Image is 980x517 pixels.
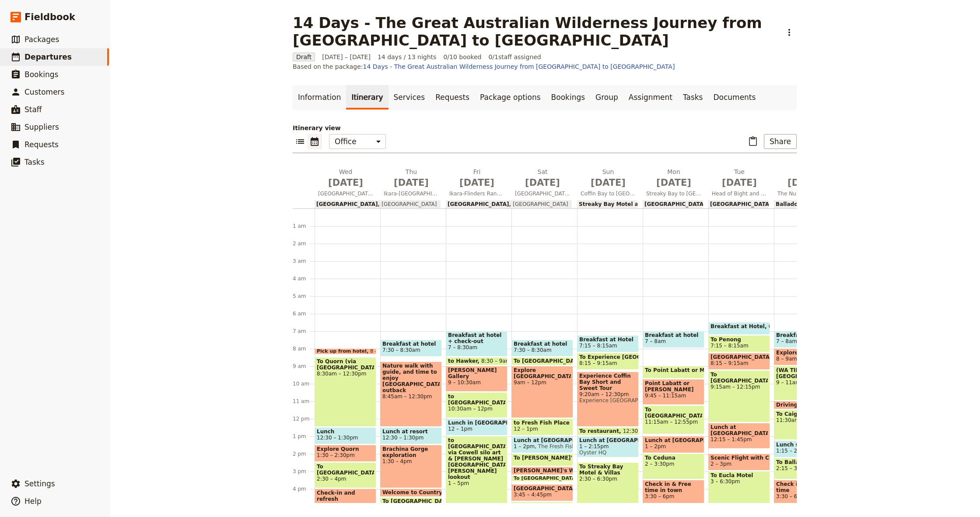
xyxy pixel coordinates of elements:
[293,468,315,475] div: 3 pm
[643,331,704,348] div: Breakfast at hotel7 – 8am
[315,200,441,208] div: [GEOGRAPHIC_DATA][GEOGRAPHIC_DATA]
[774,401,836,409] div: Driving break11 – 11:30am
[448,437,505,480] span: to [GEOGRAPHIC_DATA] via Cowell silo art & [PERSON_NAME][GEOGRAPHIC_DATA][PERSON_NAME] lookout
[776,367,833,379] span: (WA TIME) To [GEOGRAPHIC_DATA]
[24,53,72,61] span: Departures
[708,335,770,352] div: To Penong7:15 – 8:15am
[643,453,704,479] div: To Ceduna2 – 3:30pm
[782,25,797,40] button: Actions
[24,11,75,24] span: Fieldbook
[774,440,836,457] div: Lunch stop1:15 – 2:15pm
[579,397,637,404] span: Experience [GEOGRAPHIC_DATA]
[317,371,374,377] span: 8:30am – 12:30pm
[643,200,703,208] div: [GEOGRAPHIC_DATA]
[579,336,637,343] span: Breakfast at Hotel
[24,140,59,149] span: Requests
[448,201,509,207] span: [GEOGRAPHIC_DATA]
[448,367,505,379] span: [PERSON_NAME] Gallery
[514,347,552,353] span: 7:30 – 8:30am
[769,323,807,333] span: 6:30 – 7:15am
[24,88,64,96] span: Customers
[317,490,374,502] span: Check-in and refresh
[293,134,308,149] button: List view
[448,406,505,412] span: 10:30am – 12pm
[511,436,573,453] div: Lunch at [GEOGRAPHIC_DATA]1 – 2pmThe Fresh Fish Place
[515,176,570,189] span: [DATE]
[378,53,437,61] span: 14 days / 13 nights
[708,453,770,471] div: Scenic Flight with Chinta2 – 3pm
[645,407,702,419] span: To [GEOGRAPHIC_DATA]
[293,85,346,110] a: Information
[317,349,370,354] span: Pick up from hotel
[382,341,440,347] span: Breakfast at hotel
[623,85,678,110] a: Assignment
[514,358,587,364] span: To [GEOGRAPHIC_DATA]
[317,502,374,508] span: 4 – 6pm
[623,428,656,434] span: 12:30 – 1pm
[776,465,833,471] span: 2:15 – 3:30pm
[579,354,637,360] span: To Experience [GEOGRAPHIC_DATA]
[384,167,439,189] h2: Thu
[448,480,505,486] span: 1 – 5pm
[293,62,675,71] span: Based on the package:
[776,332,833,338] span: Breakfast
[774,200,834,208] div: Balladonia Hotel Motel
[511,484,573,501] div: [GEOGRAPHIC_DATA]3:45 – 4:45pm
[293,345,315,352] div: 8 am
[708,85,761,110] a: Documents
[511,475,573,482] div: To [GEOGRAPHIC_DATA]
[293,415,315,422] div: 12 pm
[776,338,797,344] span: 7 – 8am
[448,344,505,351] span: 7 – 8:30am
[514,367,571,379] span: Explore [GEOGRAPHIC_DATA]
[745,134,760,149] button: Paste itinerary item
[643,405,704,434] div: To [GEOGRAPHIC_DATA]11:15am – 12:55pm
[645,419,702,425] span: 11:15am – 12:55pm
[511,167,577,200] button: Sat [DATE][GEOGRAPHIC_DATA] & Surrounds
[645,332,702,338] span: Breakfast at hotel
[322,53,371,61] span: [DATE] – [DATE]
[645,338,666,344] span: 7 – 8am
[293,485,315,492] div: 4 pm
[380,427,442,444] div: Lunch at resort12:30 – 1:30pm
[449,176,504,189] span: [DATE]
[382,393,440,400] span: 8:45am – 12:30pm
[380,445,442,488] div: Brachina Gorge exploration1:30 – 4pm
[710,424,768,436] span: Lunch at [GEOGRAPHIC_DATA]
[317,435,358,441] span: 12:30 – 1:30pm
[645,481,702,493] span: Check in & Free time in town
[577,190,639,197] span: Coffin Bay to [GEOGRAPHIC_DATA]
[514,455,593,461] span: To [PERSON_NAME]'s Way
[710,201,772,207] span: [GEOGRAPHIC_DATA]
[643,436,704,453] div: Lunch at [GEOGRAPHIC_DATA]1 – 2pm
[293,450,315,457] div: 2 pm
[774,348,836,365] div: Explore Eucla8 – 9am
[315,357,376,427] div: To Quorn (via [GEOGRAPHIC_DATA])8:30am – 12:30pm
[514,420,571,426] span: to Fresh Fish Place
[378,201,437,207] span: [GEOGRAPHIC_DATA]
[515,167,570,189] h2: Sat
[380,190,442,197] span: Ikara-[GEOGRAPHIC_DATA]
[577,372,639,427] div: Experience Coffin Bay Short and Sweet Tour9:20am – 12:30pmExperience [GEOGRAPHIC_DATA]
[363,63,675,70] a: 14 Days - The Great Australian Wilderness Journey from [GEOGRAPHIC_DATA] to [GEOGRAPHIC_DATA]
[710,436,768,443] span: 12:15 – 1:45pm
[511,467,573,475] div: [PERSON_NAME]'s Way
[317,476,374,482] span: 2:30 – 4pm
[514,437,571,443] span: Lunch at [GEOGRAPHIC_DATA]
[446,436,507,506] div: to [GEOGRAPHIC_DATA] via Cowell silo art & [PERSON_NAME][GEOGRAPHIC_DATA][PERSON_NAME] lookout1 –...
[514,341,571,347] span: Breakfast at hotel
[579,443,637,450] span: 1 – 2:15pm
[645,380,702,393] span: Point Labatt or [PERSON_NAME] Haystacks
[317,358,374,371] span: To Quorn (via [GEOGRAPHIC_DATA])
[643,190,705,197] span: Streaky Bay to [GEOGRAPHIC_DATA]
[382,363,440,393] span: Nature walk with guide, and time to enjoy [GEOGRAPHIC_DATA] outback
[514,485,571,492] span: [GEOGRAPHIC_DATA]
[774,331,836,348] div: Breakfast7 – 8am
[645,367,756,373] span: To Point Labatt or Muphys Haysteak
[293,275,315,282] div: 4 am
[643,366,704,379] div: To Point Labatt or Muphys Haysteak
[776,442,833,448] span: Lunch stop
[382,498,456,504] span: To [GEOGRAPHIC_DATA]
[581,176,636,189] span: [DATE]
[708,167,774,200] button: Tue [DATE]Head of Bight and the Nullarbor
